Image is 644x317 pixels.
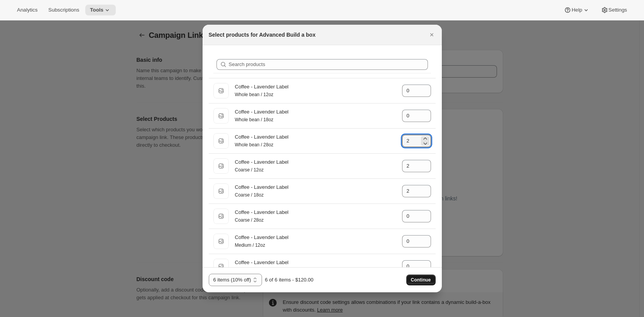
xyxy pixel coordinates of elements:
[426,29,437,40] button: Close
[235,142,274,147] small: Whole bean / 28oz
[229,59,428,70] input: Search products
[235,217,264,223] small: Coarse / 28oz
[235,167,264,173] small: Coarse / 12oz
[265,276,314,284] div: 6 of 6 items - $120.00
[609,7,627,13] span: Settings
[209,31,316,39] h2: Select products for Advanced Build a box
[44,5,84,15] button: Subscriptions
[235,83,396,91] div: Coffee - Lavender Label
[235,209,396,216] div: Coffee - Lavender Label
[235,92,274,97] small: Whole bean / 12oz
[235,192,264,198] small: Coarse / 18oz
[235,108,396,116] div: Coffee - Lavender Label
[559,5,594,15] button: Help
[48,7,79,13] span: Subscriptions
[235,259,396,266] div: Coffee - Lavender Label
[596,5,632,15] button: Settings
[235,133,396,141] div: Coffee - Lavender Label
[571,7,582,13] span: Help
[406,275,436,285] button: Continue
[235,183,396,191] div: Coffee - Lavender Label
[90,7,103,13] span: Tools
[235,234,396,241] div: Coffee - Lavender Label
[12,5,42,15] button: Analytics
[235,242,265,248] small: Medium / 12oz
[85,5,116,15] button: Tools
[411,277,431,283] span: Continue
[235,158,396,166] div: Coffee - Lavender Label
[17,7,37,13] span: Analytics
[235,117,274,122] small: Whole bean / 18oz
